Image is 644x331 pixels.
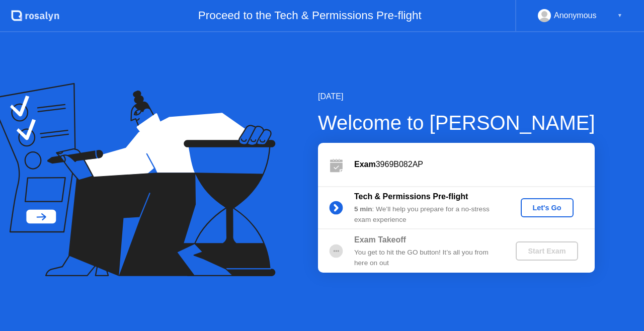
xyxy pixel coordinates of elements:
div: Welcome to [PERSON_NAME] [318,108,595,138]
b: 5 min [354,205,372,213]
div: Let's Go [525,204,570,212]
div: : We’ll help you prepare for a no-stress exam experience [354,204,499,225]
b: Tech & Permissions Pre-flight [354,192,468,201]
button: Let's Go [521,198,574,217]
div: ▼ [617,9,622,22]
div: 3969B082AP [354,158,595,171]
div: Start Exam [520,247,574,255]
div: Anonymous [554,9,597,22]
b: Exam [354,160,376,169]
button: Start Exam [516,241,578,261]
div: [DATE] [318,91,595,103]
div: You get to hit the GO button! It’s all you from here on out [354,247,499,268]
b: Exam Takeoff [354,235,406,244]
